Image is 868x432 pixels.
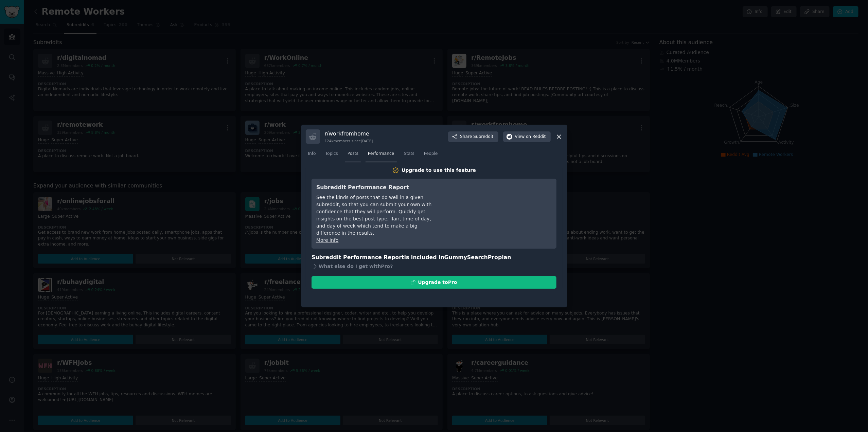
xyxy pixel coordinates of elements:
span: Info [308,151,316,157]
span: GummySearch Pro [444,254,498,260]
a: Info [306,148,318,162]
button: Upgrade toPro [312,276,556,289]
h3: Subreddit Performance Report is included in plan [312,253,556,262]
a: Posts [345,148,361,162]
span: Topics [325,151,338,157]
h3: Subreddit Performance Report [316,183,440,192]
span: Stats [404,151,414,157]
span: Performance [368,151,394,157]
button: ShareSubreddit [448,131,498,142]
a: Performance [366,148,397,162]
span: Posts [348,151,358,157]
a: Topics [323,148,340,162]
div: See the kinds of posts that do well in a given subreddit, so that you can submit your own with co... [316,194,440,237]
a: Stats [402,148,417,162]
iframe: YouTube video player [450,183,552,234]
a: People [422,148,440,162]
span: People [424,151,438,157]
a: More info [316,237,338,243]
div: 124k members since [DATE] [325,139,373,143]
span: View [515,134,546,140]
div: Upgrade to use this feature [402,167,476,174]
div: Upgrade to Pro [418,279,457,286]
div: What else do I get with Pro ? [312,262,556,271]
h3: r/ workfromhome [325,130,373,137]
span: on Reddit [526,134,546,140]
span: Subreddit [473,134,493,140]
span: Share [460,134,493,140]
button: Viewon Reddit [503,131,551,142]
